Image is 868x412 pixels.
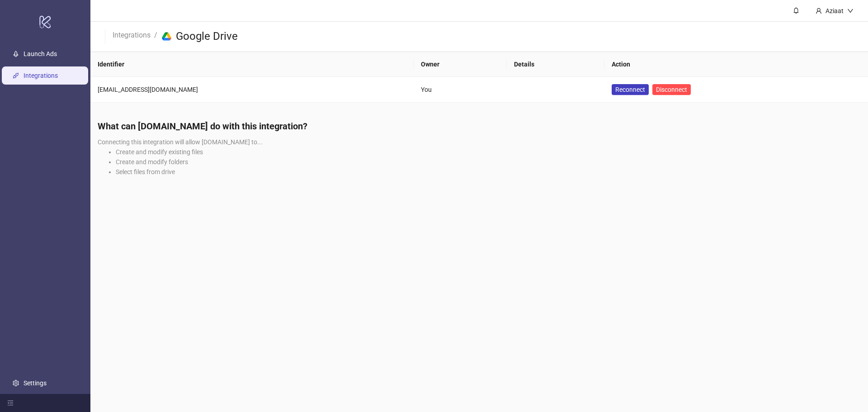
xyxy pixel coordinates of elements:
[116,157,861,167] li: Create and modify folders
[604,52,868,77] th: Action
[507,52,605,77] th: Details
[98,85,406,95] div: [EMAIL_ADDRESS][DOMAIN_NAME]
[24,379,47,387] a: Settings
[116,167,861,177] li: Select files from drive
[656,86,687,93] span: Disconnect
[154,29,157,44] li: /
[615,86,645,93] span: Reconnect
[421,85,499,95] div: You
[98,138,263,146] span: Connecting this integration will allow [DOMAIN_NAME] to...
[176,29,238,44] h3: Google Drive
[414,52,506,77] th: Owner
[612,84,649,95] button: Reconnect
[847,8,854,14] span: down
[90,52,414,77] th: Identifier
[116,147,861,157] li: Create and modify existing files
[24,50,57,57] a: Launch Ads
[24,72,58,79] a: Integrations
[793,7,799,14] span: bell
[816,8,822,14] span: user
[7,400,14,406] span: menu-fold
[652,84,691,95] button: Disconnect
[822,6,847,16] div: Aziaat
[98,120,861,133] h4: What can [DOMAIN_NAME] do with this integration?
[111,29,152,39] a: Integrations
